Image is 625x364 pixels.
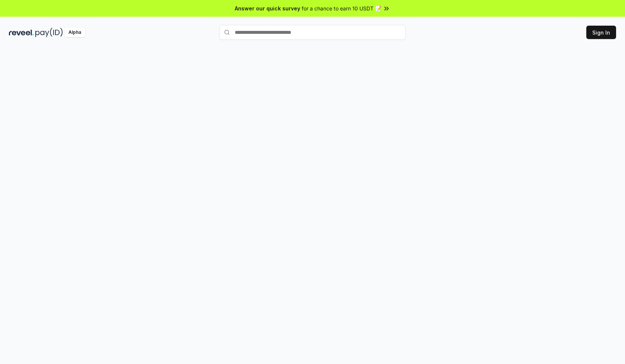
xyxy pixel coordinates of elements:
[64,28,85,37] div: Alpha
[235,4,300,12] span: Answer our quick survey
[9,28,34,37] img: reveel_dark
[302,4,381,12] span: for a chance to earn 10 USDT 📝
[35,28,63,37] img: pay_id
[586,26,616,39] button: Sign In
